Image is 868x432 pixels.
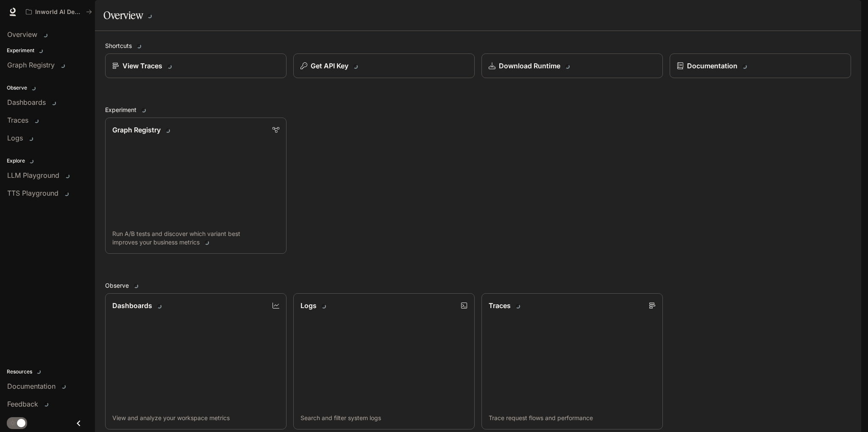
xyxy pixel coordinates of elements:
[300,414,467,422] p: Search and filter system logs
[311,61,359,71] p: Get API Key
[122,61,173,71] p: View Traces
[112,230,279,247] p: Run A/B tests and discover which variant best improves your business metrics
[105,53,287,78] a: View Traces
[293,53,475,78] button: Get API Key
[112,300,163,311] p: Dashboards
[105,105,851,114] h2: Experiment
[293,293,475,429] a: Logs Search and filter system logs
[105,118,287,254] a: Graph Registry Run A/B tests and discover which variant best improves your business metrics
[22,3,96,20] button: All workspaces
[499,61,571,71] p: Download Runtime
[105,293,287,429] a: Dashboards View and analyze your workspace metrics
[112,125,172,135] p: Graph Registry
[489,414,656,422] p: Trace request flows and performance
[103,7,153,24] h1: Overview
[112,414,279,422] p: View and analyze your workspace metrics
[489,300,522,311] p: Traces
[687,61,748,71] p: Documentation
[481,53,663,78] a: Download Runtime
[670,53,851,78] a: Documentation
[105,281,851,290] h2: Observe
[35,8,83,16] p: Inworld AI Demos
[105,41,851,50] h2: Shortcuts
[481,293,663,429] a: Traces Trace request flows and performance
[300,300,328,311] p: Logs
